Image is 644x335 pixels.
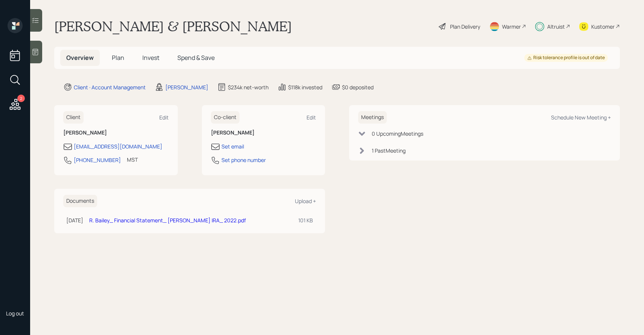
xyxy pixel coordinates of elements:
span: Overview [66,54,94,62]
div: $118k invested [288,83,322,91]
div: Plan Delivery [450,23,480,31]
h6: [PERSON_NAME] [211,130,316,136]
div: Altruist [547,23,565,31]
div: 2 [17,95,25,102]
h6: Documents [63,195,97,207]
div: Log out [6,310,24,317]
div: Schedule New Meeting + [551,114,611,121]
div: [PHONE_NUMBER] [74,156,121,164]
div: MST [127,156,138,164]
div: Set email [221,142,244,150]
div: 1 Past Meeting [372,147,406,154]
div: Warmer [502,23,521,31]
div: Risk tolerance profile is out of date [527,55,605,61]
span: Spend & Save [177,54,215,62]
div: 0 Upcoming Meeting s [372,130,423,138]
div: Set phone number [221,156,266,164]
div: [DATE] [66,216,83,224]
h6: Co-client [211,111,240,124]
div: Upload + [295,197,316,205]
div: [PERSON_NAME] [165,83,208,91]
div: $0 deposited [342,83,374,91]
h6: Client [63,111,84,124]
div: Client · Account Management [74,83,146,91]
h1: [PERSON_NAME] & [PERSON_NAME] [54,18,292,35]
div: $234k net-worth [228,83,269,91]
a: R. Bailey_ Financial Statement_ [PERSON_NAME] IRA_ 2022.pdf [89,217,246,224]
div: Edit [159,114,169,121]
span: Plan [112,54,124,62]
span: Invest [142,54,159,62]
div: 101 KB [298,216,313,224]
div: Edit [307,114,316,121]
div: Kustomer [591,23,615,31]
div: [EMAIL_ADDRESS][DOMAIN_NAME] [74,142,162,150]
h6: Meetings [358,111,387,124]
img: sami-boghos-headshot.png [8,286,23,301]
h6: [PERSON_NAME] [63,130,169,136]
